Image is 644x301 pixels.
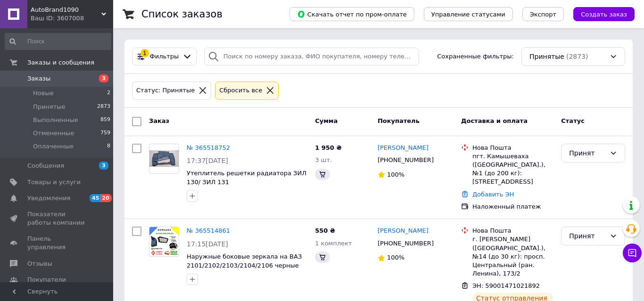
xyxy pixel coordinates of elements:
span: 3 шт. [315,156,332,163]
span: Экспорт [530,11,556,18]
div: Принят [569,148,606,158]
span: Уведомления [27,194,70,203]
span: Заказы [27,74,50,83]
span: 45 [90,194,100,202]
span: 3 [99,162,108,170]
a: [PERSON_NAME] [378,227,429,236]
span: Принятые [529,52,564,61]
div: Принят [569,231,606,241]
span: Заказ [149,117,169,124]
h1: Список заказов [141,8,223,20]
img: Фото товару [149,227,179,256]
button: Чат с покупателем [623,244,642,262]
div: [PHONE_NUMBER] [376,154,436,166]
span: Принятые [33,103,66,111]
div: [PHONE_NUMBER] [376,237,436,250]
a: Фото товару [149,227,179,257]
span: Новые [33,89,54,98]
img: Фото товару [149,150,179,167]
div: г. [PERSON_NAME] ([GEOGRAPHIC_DATA].), №14 (до 30 кг): просп. Центральный (ран. Ленина), 173/2 [472,235,553,278]
span: 20 [100,194,111,202]
div: Сбросить все [217,86,264,96]
span: Сохраненные фильтры: [437,52,514,61]
a: № 365518752 [187,144,230,151]
a: Наружные боковые зеркала на ВАЗ 2101/2102/2103/2104/2106 черные автомобильные [187,253,302,277]
a: Добавить ЭН [472,191,514,198]
span: Фильтры [150,52,179,61]
span: Заказы и сообщения [27,58,94,67]
a: Фото товару [149,144,179,174]
a: № 365514861 [187,227,230,234]
button: Скачать отчет по пром-оплате [289,7,414,21]
span: Оплаченные [33,142,74,151]
a: [PERSON_NAME] [378,144,429,153]
span: ЭН: 59001471021892 [472,282,540,289]
a: Утеплитель решетки радиатора ЗИЛ 130/ ЗИЛ 131 [187,170,306,186]
button: Экспорт [522,7,564,21]
span: 17:37[DATE] [187,157,228,164]
span: 2873 [97,103,110,111]
button: Управление статусами [424,7,513,21]
div: Нова Пошта [472,144,553,152]
span: Показатели работы компании [27,210,87,227]
div: Наложенный платеж [472,203,553,211]
span: Создать заказ [581,11,627,18]
button: Создать заказ [573,7,635,21]
div: 1 [140,49,149,57]
span: 1 комплект [315,240,352,247]
span: Панель управления [27,235,87,252]
div: Статус: Принятые [134,86,197,96]
span: 3 [99,74,108,82]
input: Поиск по номеру заказа, ФИО покупателя, номеру телефона, Email, номеру накладной [204,48,419,66]
a: Создать заказ [564,10,635,17]
span: 859 [100,116,110,124]
input: Поиск [5,33,111,50]
span: 2 [107,89,110,98]
span: Сумма [315,117,338,124]
span: 1 950 ₴ [315,144,341,151]
span: Покупатель [378,117,420,124]
span: Статус [561,117,585,124]
span: Отзывы [27,260,52,268]
span: Доставка и оплата [461,117,528,124]
span: Сообщения [27,162,64,170]
span: 550 ₴ [315,227,335,234]
span: Отмененные [33,129,74,138]
span: Товары и услуги [27,178,81,187]
span: 759 [100,129,110,138]
div: пгт. Камышеваха ([GEOGRAPHIC_DATA].), №1 (до 200 кг): [STREET_ADDRESS] [472,152,553,187]
div: Ваш ID: 3607008 [31,14,113,23]
span: Покупатели [27,276,66,284]
span: 100% [387,254,405,261]
span: 100% [387,171,405,178]
span: 17:15[DATE] [187,240,228,248]
span: 8 [107,142,110,151]
span: Выполненные [33,116,78,124]
span: Скачать отчет по пром-оплате [297,10,407,18]
div: Нова Пошта [472,227,553,235]
span: Управление статусами [431,11,505,18]
span: AutoBrand1090 [31,6,101,14]
span: (2873) [566,53,588,60]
